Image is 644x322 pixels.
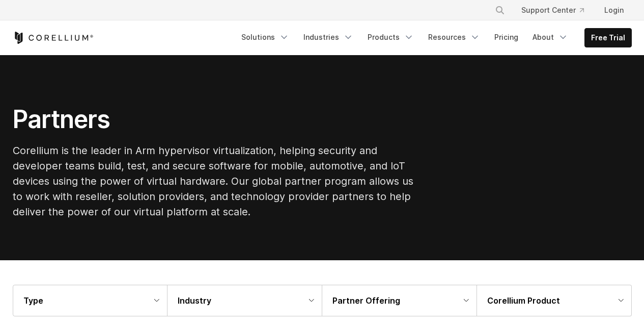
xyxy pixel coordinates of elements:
strong: Industry [178,295,211,306]
a: Pricing [488,28,524,46]
div: Navigation Menu [235,28,632,47]
a: Resources [422,28,486,46]
strong: Type [23,295,43,306]
a: Support Center [513,1,592,19]
strong: Partner Offering [332,295,400,306]
p: Corellium is the leader in Arm hypervisor virtualization, helping security and developer teams bu... [13,143,420,219]
a: Products [361,28,420,46]
h1: Partners [13,104,420,135]
a: Industries [297,28,359,46]
div: Navigation Menu [483,1,632,19]
button: Search [491,1,509,19]
a: Corellium Home [13,32,94,44]
a: Free Trial [585,29,631,47]
strong: Corellium Product [487,295,560,306]
a: Login [596,1,632,19]
a: Solutions [235,28,295,46]
a: About [526,28,574,46]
